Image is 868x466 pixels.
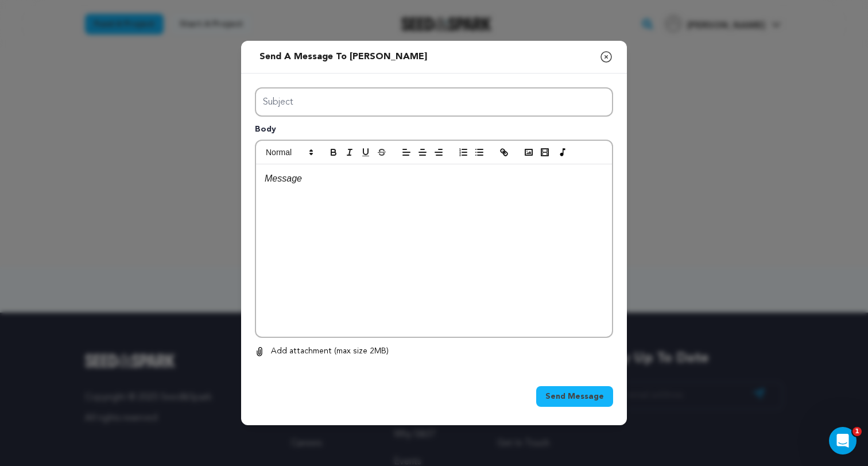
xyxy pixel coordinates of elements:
[852,427,862,436] span: 1
[255,45,432,68] h2: Send a message to [PERSON_NAME]
[829,427,857,455] iframe: Intercom live chat
[255,87,613,117] input: Enter subject
[271,345,389,359] p: Add attachment (max size 2MB)
[255,345,389,359] button: Add attachment (max size 2MB)
[536,386,613,407] button: Send Message
[545,391,604,402] span: Send Message
[255,124,613,140] p: Body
